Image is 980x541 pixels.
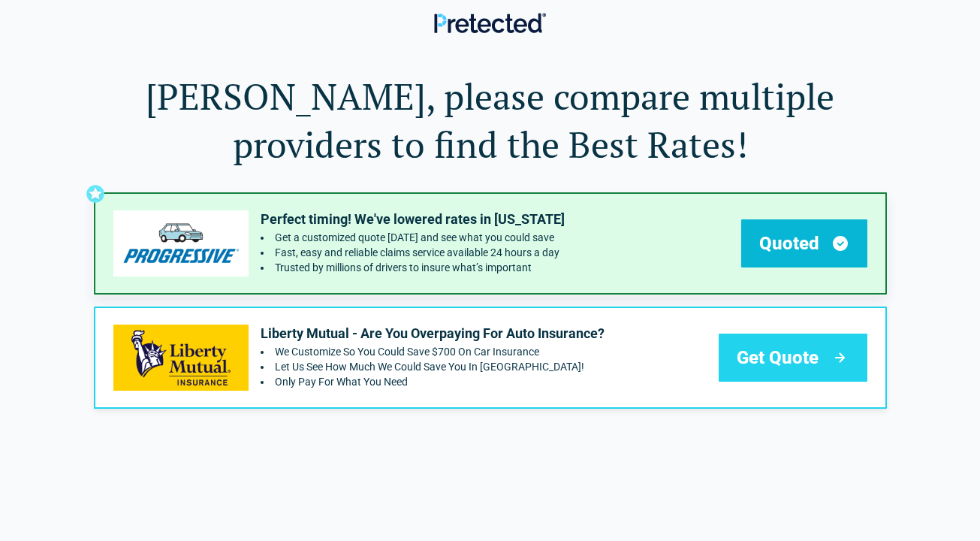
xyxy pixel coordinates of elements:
[113,325,249,390] img: libertymutual's logo
[94,72,887,168] h1: [PERSON_NAME], please compare multiple providers to find the Best Rates!
[94,307,887,409] a: libertymutual's logoLiberty Mutual - Are You Overpaying For Auto Insurance?We Customize So You Co...
[261,361,605,373] li: Let Us See How Much We Could Save You In Durham!
[737,346,819,370] span: Get Quote
[261,346,605,358] li: We Customize So You Could Save $700 On Car Insurance
[261,376,605,388] li: Only Pay For What You Need
[261,325,605,343] p: Liberty Mutual - Are You Overpaying For Auto Insurance?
